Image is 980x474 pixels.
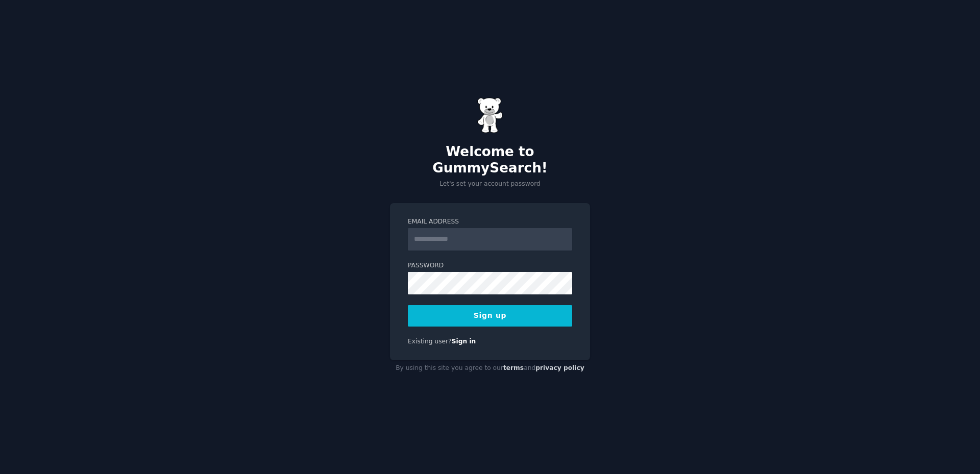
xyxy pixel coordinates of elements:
a: privacy policy [535,364,584,371]
img: Gummy Bear [477,97,503,133]
div: By using this site you agree to our and [390,360,590,377]
span: Existing user? [408,338,452,345]
label: Email Address [408,217,572,227]
a: terms [503,364,524,371]
h2: Welcome to GummySearch! [390,144,590,176]
label: Password [408,261,572,270]
a: Sign in [452,338,476,345]
button: Sign up [408,305,572,327]
p: Let's set your account password [390,180,590,189]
